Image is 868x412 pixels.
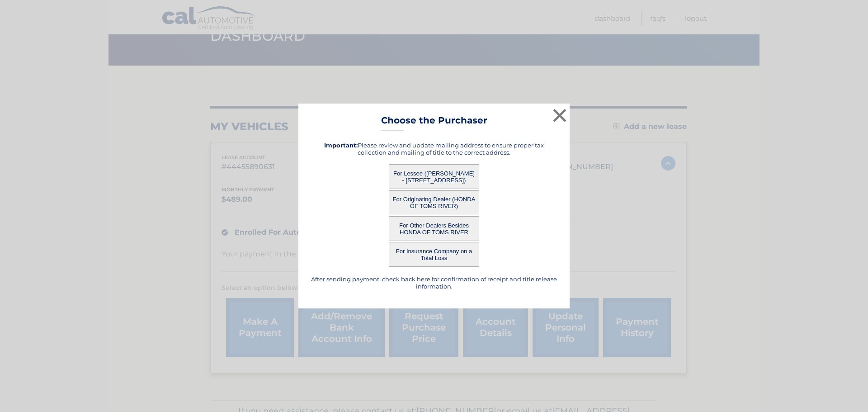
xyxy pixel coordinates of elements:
[310,275,558,290] h5: After sending payment, check back here for confirmation of receipt and title release information.
[381,115,487,131] h3: Choose the Purchaser
[551,106,569,124] button: ×
[389,242,479,267] button: For Insurance Company on a Total Loss
[389,190,479,215] button: For Originating Dealer (HONDA OF TOMS RIVER)
[324,142,358,149] strong: Important:
[389,164,479,189] button: For Lessee ([PERSON_NAME] - [STREET_ADDRESS])
[389,216,479,241] button: For Other Dealers Besides HONDA OF TOMS RIVER
[310,142,558,156] h5: Please review and update mailing address to ensure proper tax collection and mailing of title to ...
